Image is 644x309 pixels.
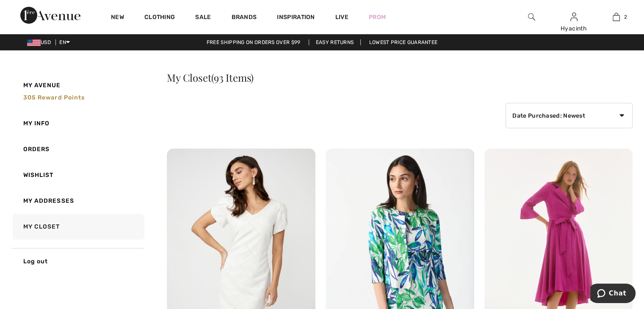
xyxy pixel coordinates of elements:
img: My Info [570,12,578,22]
a: Log out [11,248,144,274]
a: Live [335,13,348,22]
span: 2 [624,13,627,21]
span: USD [27,39,54,45]
a: Sale [195,14,211,22]
a: Wishlist [11,162,144,188]
a: Easy Returns [309,39,361,45]
h3: My Closet [167,72,633,83]
a: My Info [11,110,144,136]
img: US Dollar [27,39,41,46]
span: (93 Items) [211,71,254,84]
a: My Addresses [11,188,144,214]
a: Orders [11,136,144,162]
a: 2 [595,12,637,22]
div: Hyacinth [553,24,594,33]
a: Clothing [144,14,175,22]
img: search the website [528,12,535,22]
a: Prom [369,13,386,22]
span: EN [59,39,70,45]
img: My Bag [613,12,620,22]
span: My Avenue [23,81,61,90]
span: Inspiration [277,14,315,22]
a: New [111,14,124,22]
a: My Closet [11,214,144,240]
img: 1ère Avenue [20,7,80,24]
a: Brands [232,14,257,22]
a: Lowest Price Guarantee [362,39,445,45]
a: Free shipping on orders over $99 [200,39,307,45]
span: 305 Reward points [23,94,85,101]
a: Sign In [570,13,578,21]
iframe: Opens a widget where you can chat to one of our agents [590,284,636,305]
